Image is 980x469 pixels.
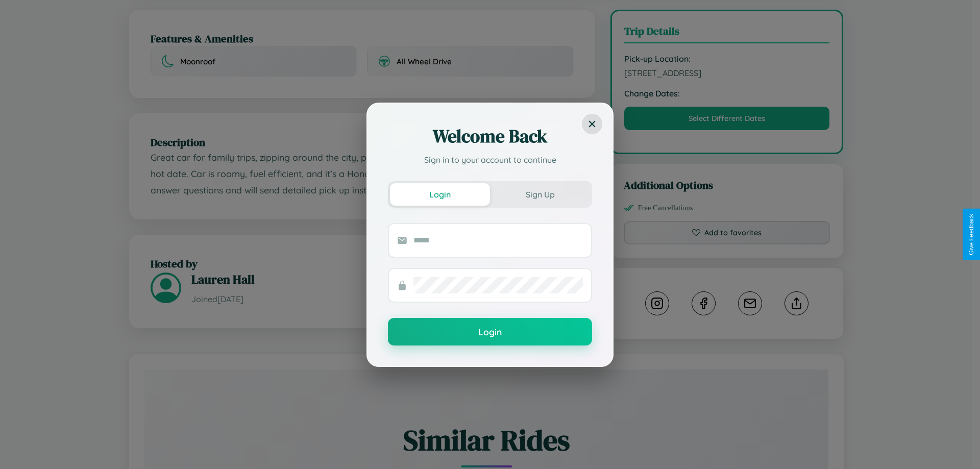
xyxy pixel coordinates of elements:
h2: Welcome Back [388,124,592,149]
button: Sign Up [490,183,590,206]
button: Login [390,183,490,206]
div: Give Feedback [968,214,975,255]
p: Sign in to your account to continue [388,154,592,166]
button: Login [388,318,592,345]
